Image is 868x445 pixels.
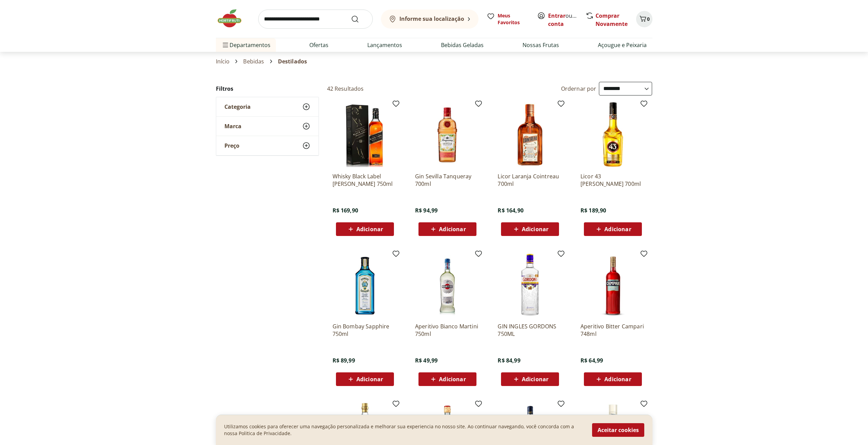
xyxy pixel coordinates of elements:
a: Ofertas [309,41,328,49]
span: R$ 169,90 [333,207,358,214]
a: Bebidas [243,58,264,64]
button: Aceitar cookies [592,423,644,437]
a: Aperitivo Bitter Campari 748ml [580,323,645,338]
a: Nossas Frutas [523,41,559,49]
a: Lançamentos [367,41,402,49]
img: Hortifruti [216,8,250,29]
button: Preço [216,136,319,155]
h2: Filtros [216,82,319,95]
span: Adicionar [356,376,383,382]
img: Aperitivo Bitter Campari 748ml [580,252,645,317]
a: Entrar [548,12,565,19]
button: Adicionar [584,372,642,386]
span: Adicionar [439,376,466,382]
span: Marca [224,123,241,130]
a: Whisky Black Label [PERSON_NAME] 750ml [333,173,397,188]
img: Whisky Black Label Johnnie Walker 750ml [333,102,397,167]
button: Submit Search [351,15,367,23]
span: Categoria [224,103,251,110]
a: Início [216,58,230,64]
span: R$ 64,99 [580,357,603,364]
span: Preço [224,142,239,149]
span: Meus Favoritos [498,12,529,26]
a: Meus Favoritos [487,12,529,26]
button: Categoria [216,97,319,116]
a: Açougue e Peixaria [598,41,647,49]
span: Adicionar [604,226,631,232]
label: Ordernar por [561,85,597,92]
span: R$ 189,90 [580,207,606,214]
button: Marca [216,117,319,136]
span: R$ 89,99 [333,357,355,364]
span: Departamentos [221,37,270,53]
img: Gin Sevilla Tanqueray 700ml [415,102,480,167]
button: Adicionar [418,222,476,236]
span: ou [548,12,578,28]
span: R$ 94,99 [415,207,438,214]
h2: 42 Resultados [327,85,364,92]
span: Adicionar [439,226,466,232]
button: Adicionar [501,372,559,386]
span: Adicionar [604,376,631,382]
span: R$ 49,99 [415,357,438,364]
span: Adicionar [522,376,548,382]
p: Utilizamos cookies para oferecer uma navegação personalizada e melhorar sua experiencia no nosso ... [224,423,584,437]
img: Licor Laranja Cointreau 700ml [498,102,562,167]
a: Gin Bombay Sapphire 750ml [333,323,397,338]
span: Destilados [278,58,307,64]
img: Licor 43 Diego Zamora 700ml [580,102,645,167]
button: Adicionar [418,372,476,386]
button: Adicionar [584,222,642,236]
button: Adicionar [336,222,394,236]
span: Adicionar [356,226,383,232]
button: Adicionar [336,372,394,386]
span: 0 [647,16,650,22]
img: Gin Bombay Sapphire 750ml [333,252,397,317]
a: Criar conta [548,12,586,28]
button: Menu [221,37,230,53]
a: Licor Laranja Cointreau 700ml [498,173,562,188]
span: R$ 84,99 [498,357,520,364]
a: Aperitivo Bianco Martini 750ml [415,323,480,338]
a: Bebidas Geladas [441,41,484,49]
span: R$ 164,90 [498,207,523,214]
a: Gin Sevilla Tanqueray 700ml [415,173,480,188]
img: GIN INGLES GORDONS 750ML [498,252,562,317]
button: Informe sua localização [381,10,479,29]
a: GIN INGLES GORDONS 750ML [498,323,562,338]
a: Licor 43 [PERSON_NAME] 700ml [580,173,645,188]
button: Carrinho [636,11,652,27]
b: Informe sua localização [399,15,464,23]
button: Adicionar [501,222,559,236]
a: Comprar Novamente [595,12,628,28]
img: Aperitivo Bianco Martini 750ml [415,252,480,317]
input: search [258,10,373,29]
span: Adicionar [522,226,548,232]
